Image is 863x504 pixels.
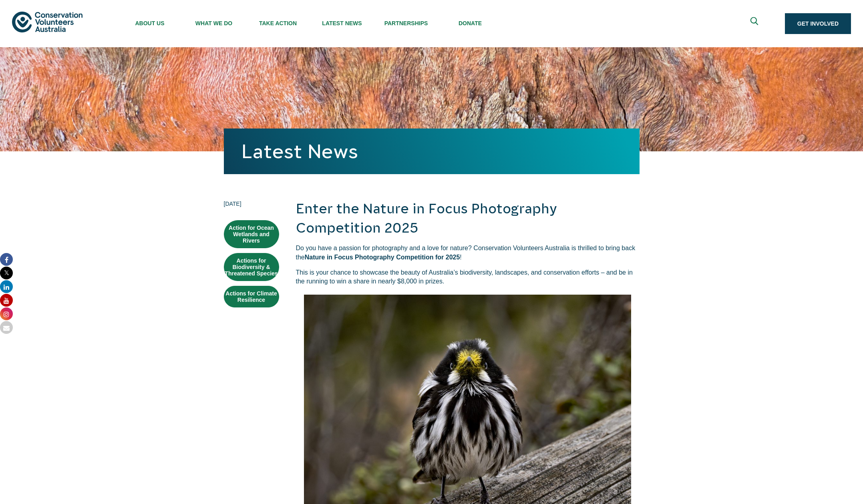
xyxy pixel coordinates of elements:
time: [DATE] [224,199,279,208]
span: Expand search box [750,17,760,30]
strong: Nature in Focus Photography Competition for 2025 [305,254,460,261]
a: Get Involved [785,13,851,34]
span: What We Do [182,20,246,26]
a: Latest News [241,141,358,162]
span: Donate [438,20,502,26]
span: About Us [118,20,182,26]
span: Latest News [310,20,374,26]
img: logo.svg [12,12,82,32]
p: Do you have a passion for photography and a love for nature? Conservation Volunteers Australia is... [296,244,640,262]
p: This is your chance to showcase the beauty of Australia’s biodiversity, landscapes, and conservat... [296,268,640,286]
span: Take Action [246,20,310,26]
button: Expand search box Close search box [746,14,765,33]
a: Actions for Climate Resilience [224,286,279,307]
span: Partnerships [374,20,438,26]
a: Action for Ocean Wetlands and Rivers [224,220,279,248]
h2: Enter the Nature in Focus Photography Competition 2025 [296,199,640,237]
a: Actions for Biodiversity & Threatened Species [224,253,279,281]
